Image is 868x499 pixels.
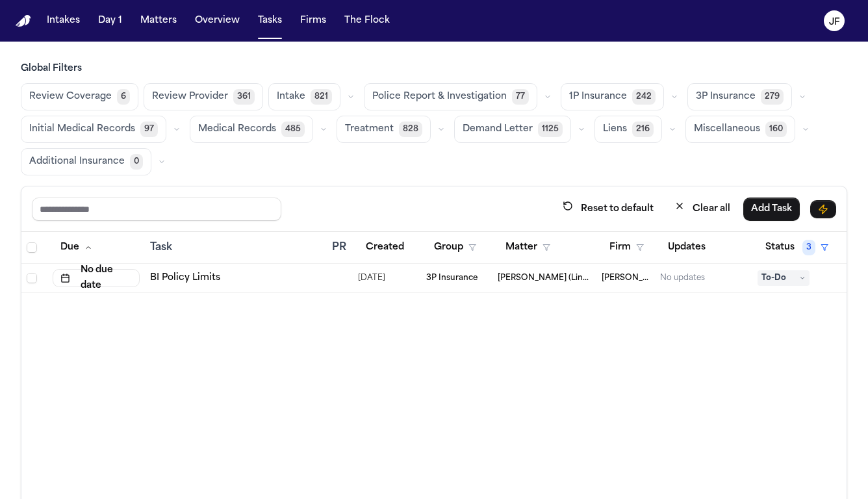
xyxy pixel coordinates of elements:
[696,90,756,103] span: 3P Insurance
[372,90,507,103] span: Police Report & Investigation
[569,90,627,103] span: 1P Insurance
[399,122,422,137] span: 828
[454,116,571,143] button: Demand Letter1125
[761,89,784,105] span: 279
[29,123,135,136] span: Initial Medical Records
[233,89,255,105] span: 361
[667,197,738,221] button: Clear all
[345,123,394,136] span: Treatment
[21,62,847,75] h3: Global Filters
[512,89,529,105] span: 77
[685,116,795,143] button: Miscellaneous160
[144,83,263,110] button: Review Provider361
[29,90,112,103] span: Review Coverage
[29,155,125,168] span: Additional Insurance
[687,83,792,110] button: 3P Insurance279
[603,123,627,136] span: Liens
[311,89,332,105] span: 821
[21,83,138,110] button: Review Coverage6
[594,116,662,143] button: Liens216
[295,9,331,32] button: Firms
[463,123,533,136] span: Demand Letter
[21,148,151,175] button: Additional Insurance0
[16,15,31,27] a: Home
[743,198,800,221] button: Add Task
[339,9,395,32] button: The Flock
[152,90,228,103] span: Review Provider
[632,122,654,137] span: 216
[42,9,85,32] button: Intakes
[130,154,143,170] span: 0
[16,15,31,27] img: Finch Logo
[538,122,563,137] span: 1125
[810,200,836,218] button: Immediate Task
[281,122,305,137] span: 485
[53,269,140,287] button: No due date
[190,116,313,143] button: Medical Records485
[190,9,245,32] button: Overview
[364,83,537,110] button: Police Report & Investigation77
[140,122,158,137] span: 97
[21,116,166,143] button: Initial Medical Records97
[117,89,130,105] span: 6
[198,123,276,136] span: Medical Records
[694,123,760,136] span: Miscellaneous
[253,9,287,32] button: Tasks
[268,83,340,110] button: Intake821
[561,83,664,110] button: 1P Insurance242
[93,9,127,32] button: Day 1
[277,90,305,103] span: Intake
[337,116,431,143] button: Treatment828
[765,122,787,137] span: 160
[632,89,656,105] span: 242
[555,197,661,221] button: Reset to default
[135,9,182,32] button: Matters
